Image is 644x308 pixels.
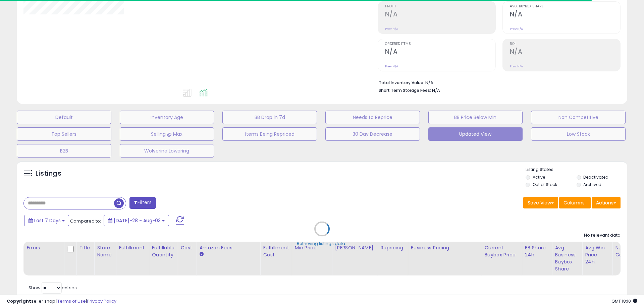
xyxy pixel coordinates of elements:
button: Inventory Age [120,111,214,124]
div: seller snap | | [7,298,116,305]
h2: N/A [385,48,495,57]
span: Ordered Items [385,42,495,46]
button: Top Sellers [17,127,111,141]
h2: N/A [385,10,495,19]
small: Prev: N/A [385,64,398,68]
button: Wolverine Lowering [120,144,214,158]
button: Needs to Reprice [325,111,420,124]
button: 30 Day Decrease [325,127,420,141]
button: Items Being Repriced [222,127,317,141]
button: Low Stock [531,127,626,141]
span: Avg. Buybox Share [510,5,620,8]
h2: N/A [510,48,620,57]
strong: Copyright [7,298,31,304]
small: Prev: N/A [385,27,398,31]
button: BB Price Below Min [428,111,523,124]
span: ROI [510,42,620,46]
h2: N/A [510,10,620,19]
b: Total Inventory Value: [379,80,424,85]
b: Short Term Storage Fees: [379,87,431,93]
button: Default [17,111,111,124]
li: N/A [379,78,615,86]
div: Retrieving listings data.. [297,241,347,247]
button: B2B [17,144,111,158]
small: Prev: N/A [510,27,523,31]
button: Non Competitive [531,111,626,124]
span: Profit [385,5,495,8]
button: Updated View [428,127,523,141]
button: BB Drop in 7d [222,111,317,124]
button: Selling @ Max [120,127,214,141]
small: Prev: N/A [510,64,523,68]
span: N/A [432,87,440,94]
